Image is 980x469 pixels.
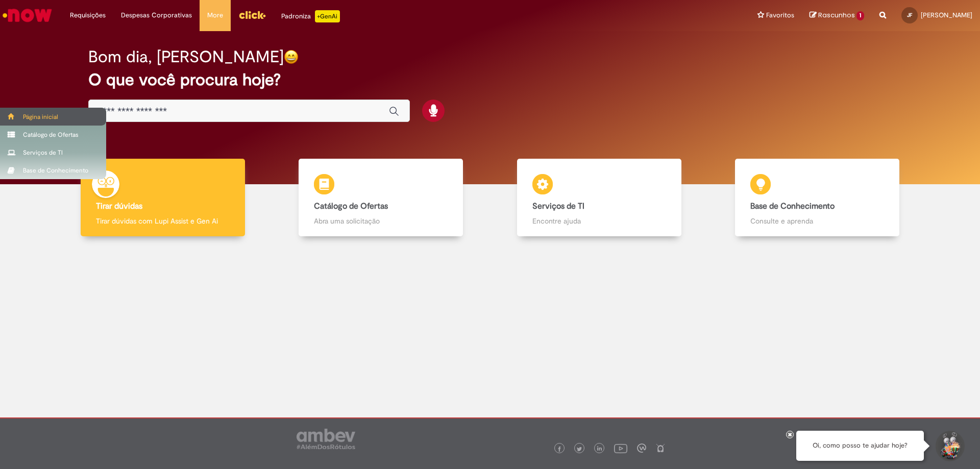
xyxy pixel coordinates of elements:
span: JF [907,12,912,18]
img: ServiceNow [1,5,54,26]
p: +GenAi [315,10,340,22]
img: logo_footer_linkedin.png [597,446,602,452]
b: Base de Conhecimento [750,201,835,211]
img: logo_footer_workplace.png [637,443,646,453]
img: logo_footer_ambev_rotulo_gray.png [297,429,355,449]
div: Oi, como posso te ajudar hoje? [796,431,924,461]
p: Tirar dúvidas com Lupi Assist e Gen Ai [96,216,230,226]
button: Iniciar Conversa de Suporte [934,431,965,461]
a: Serviços de TI Encontre ajuda [490,159,708,237]
img: click_logo_yellow_360x200.png [238,7,266,22]
span: Rascunhos [818,10,855,20]
img: logo_footer_naosei.png [656,443,665,453]
span: [PERSON_NAME] [921,11,972,19]
p: Consulte e aprenda [750,216,884,226]
span: 1 [856,11,864,20]
b: Catálogo de Ofertas [314,201,388,211]
a: Tirar dúvidas Tirar dúvidas com Lupi Assist e Gen Ai [54,159,272,237]
a: Catálogo de Ofertas Abra uma solicitação [272,159,491,237]
span: Requisições [70,10,106,20]
span: Despesas Corporativas [121,10,192,20]
img: logo_footer_twitter.png [577,447,582,452]
a: Rascunhos [810,11,864,20]
div: Padroniza [281,10,340,22]
span: More [207,10,223,20]
b: Tirar dúvidas [96,201,142,211]
p: Encontre ajuda [532,216,666,226]
img: logo_footer_youtube.png [614,441,627,455]
b: Serviços de TI [532,201,584,211]
h2: Bom dia, [PERSON_NAME] [88,48,284,66]
img: logo_footer_facebook.png [557,447,562,452]
a: Base de Conhecimento Consulte e aprenda [708,159,927,237]
img: happy-face.png [284,50,299,64]
h2: O que você procura hoje? [88,71,892,89]
span: Favoritos [766,10,794,20]
p: Abra uma solicitação [314,216,448,226]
